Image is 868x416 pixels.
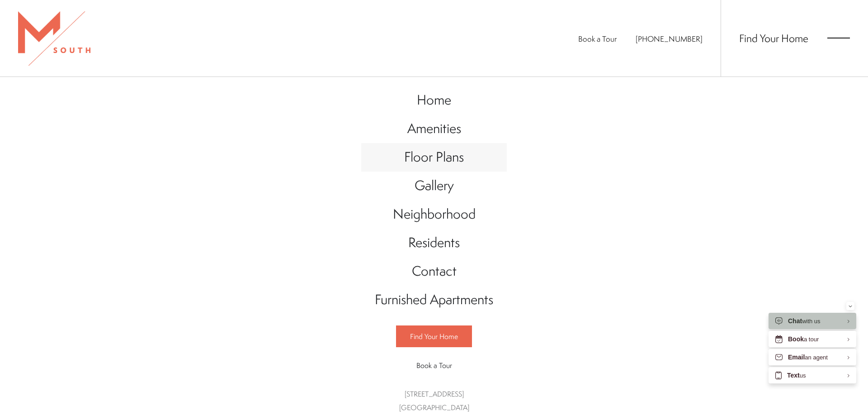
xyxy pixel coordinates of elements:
[408,233,460,252] span: Residents
[417,91,451,109] span: Home
[361,172,507,200] a: Go to Gallery
[404,148,464,166] span: Floor Plans
[375,290,493,309] span: Furnished Apartments
[393,205,476,223] span: Neighborhood
[396,355,472,376] a: Book a Tour
[415,176,454,195] span: Gallery
[636,33,703,44] span: [PHONE_NUMBER]
[407,119,461,138] span: Amenities
[18,11,90,66] img: MSouth
[396,325,472,347] a: Find Your Home
[412,262,457,280] span: Contact
[361,86,507,115] a: Go to Home
[399,389,469,412] a: Get Directions to 5110 South Manhattan Avenue Tampa, FL 33611
[361,143,507,172] a: Go to Floor Plans
[410,331,458,341] span: Find Your Home
[361,286,507,314] a: Go to Furnished Apartments (opens in a new tab)
[361,257,507,286] a: Go to Contact
[578,33,617,44] a: Book a Tour
[827,34,850,42] button: Open Menu
[416,360,452,370] span: Book a Tour
[636,33,703,44] a: Call Us at 813-570-8014
[361,229,507,257] a: Go to Residents
[739,31,808,45] a: Find Your Home
[361,200,507,229] a: Go to Neighborhood
[361,115,507,143] a: Go to Amenities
